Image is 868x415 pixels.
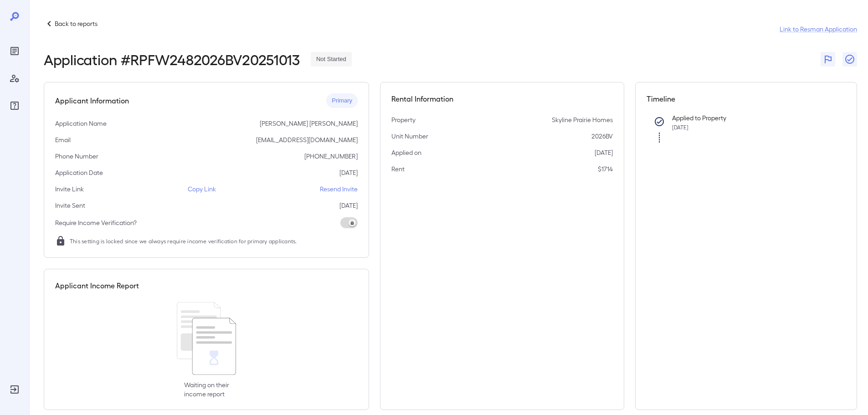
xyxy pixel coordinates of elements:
h5: Timeline [647,93,846,104]
h2: Application # RPFW2482026BV20251013 [44,51,300,67]
span: [DATE] [672,124,688,130]
div: Reports [7,44,22,58]
p: [DATE] [339,201,358,210]
button: Flag Report [821,52,835,67]
p: Applied to Property [672,113,832,123]
p: Require Income Verification? [55,218,137,227]
p: Application Date [55,168,103,177]
p: [PHONE_NUMBER] [304,152,358,161]
div: Log Out [7,382,22,397]
p: $1714 [598,164,613,174]
p: [DATE] [339,168,358,177]
p: Phone Number [55,152,98,161]
p: Back to reports [55,19,98,28]
p: Unit Number [391,132,428,141]
p: Application Name [55,119,107,128]
p: Resend Invite [320,184,358,194]
a: Link to Resman Application [780,25,857,34]
p: Property [391,115,416,124]
button: Close Report [842,52,857,67]
p: [EMAIL_ADDRESS][DOMAIN_NAME] [256,135,358,144]
p: 2026BV [591,132,613,141]
span: This setting is locked since we always require income verification for primary applicants. [70,236,297,246]
div: Manage Users [7,71,22,86]
p: Waiting on their income report [184,380,229,399]
p: Copy Link [188,184,216,194]
p: [PERSON_NAME] [PERSON_NAME] [260,119,358,128]
p: [DATE] [595,148,613,157]
p: Invite Sent [55,201,85,210]
p: Email [55,135,71,144]
span: Primary [326,97,358,105]
h5: Applicant Income Report [55,280,139,291]
div: FAQ [7,98,22,113]
span: Not Started [311,55,352,64]
p: Invite Link [55,184,84,194]
h5: Rental Information [391,93,613,104]
p: Skyline Prairie Homes [552,115,613,124]
p: Rent [391,164,405,174]
h5: Applicant Information [55,95,129,106]
p: Applied on [391,148,421,157]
